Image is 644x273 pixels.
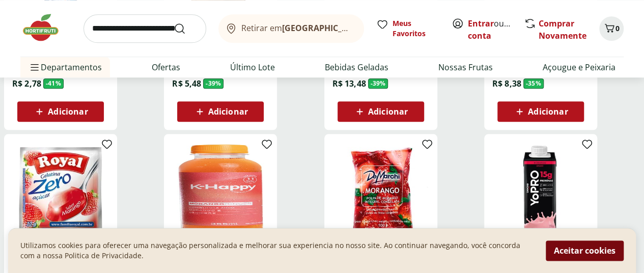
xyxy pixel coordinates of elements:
button: Adicionar [177,101,264,122]
span: Retirar em [241,23,354,33]
span: R$ 5,48 [172,78,201,89]
a: Último Lote [230,61,275,73]
img: Gelatina Royal Zero 12G Morango [12,142,109,239]
a: Açougue e Peixaria [543,61,615,73]
button: Adicionar [497,101,584,122]
a: Comprar Novamente [539,18,586,41]
button: Adicionar [17,101,104,122]
a: Entrar [468,18,494,29]
span: ou [468,17,513,42]
button: Carrinho [599,16,624,41]
button: Submit Search [174,22,198,35]
p: Utilizamos cookies para oferecer uma navegação personalizada e melhorar sua experiencia no nosso ... [20,240,534,261]
span: R$ 2,78 [12,78,41,89]
a: Ofertas [152,61,180,73]
button: Adicionar [338,101,424,122]
img: POLPA DE MORANGO DE MARCHI 100G [332,142,429,239]
span: 0 [615,23,620,33]
span: Adicionar [368,107,408,116]
b: [GEOGRAPHIC_DATA]/[GEOGRAPHIC_DATA] [282,22,454,34]
a: Bebidas Geladas [325,61,388,73]
a: Nossas Frutas [438,61,493,73]
span: Meus Favoritos [393,18,439,39]
button: Menu [29,55,41,79]
input: search [83,14,206,43]
span: - 39 % [368,78,388,89]
span: R$ 8,38 [492,78,521,89]
img: Hortifruti [20,12,71,43]
button: Aceitar cookies [546,240,624,261]
img: Kombucha Morango Ginger Khappy 355ml [172,142,269,239]
a: Criar conta [468,18,524,41]
a: Meus Favoritos [376,18,439,39]
span: - 35 % [523,78,544,89]
span: R$ 13,48 [332,78,366,89]
span: Adicionar [528,107,568,116]
span: Adicionar [48,107,88,116]
span: Departamentos [29,55,102,79]
span: - 39 % [203,78,223,89]
button: Retirar em[GEOGRAPHIC_DATA]/[GEOGRAPHIC_DATA] [218,14,364,43]
img: Bebida Láctea Morango YoPRO Danone 250ml [492,142,589,239]
span: Adicionar [208,107,248,116]
span: - 41 % [43,78,64,89]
